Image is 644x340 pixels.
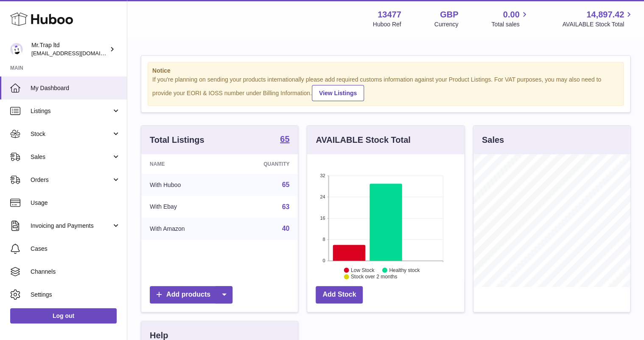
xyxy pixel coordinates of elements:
[31,41,108,57] div: Mr.Trap ltd
[351,274,397,280] text: Stock over 2 months
[10,43,23,56] img: office@grabacz.eu
[320,194,325,199] text: 24
[316,286,363,303] a: Add Stock
[31,222,112,230] span: Invoicing and Payments
[152,76,619,101] div: If you're planning on sending your products internationally please add required customs informati...
[31,130,112,138] span: Stock
[31,176,112,184] span: Orders
[378,9,401,20] strong: 13477
[141,196,227,218] td: With Ebay
[31,245,120,253] span: Cases
[280,135,289,145] a: 65
[150,286,232,303] a: Add products
[10,308,117,323] a: Log out
[31,199,120,207] span: Usage
[31,84,120,92] span: My Dashboard
[280,135,289,143] strong: 65
[323,237,325,242] text: 8
[282,181,290,188] a: 65
[31,268,120,276] span: Channels
[227,154,298,174] th: Quantity
[434,20,459,28] div: Currency
[323,258,325,263] text: 0
[562,20,634,28] span: AVAILABLE Stock Total
[373,20,401,28] div: Huboo Ref
[141,174,227,196] td: With Huboo
[31,107,112,115] span: Listings
[586,9,624,20] span: 14,897.42
[31,50,125,57] span: [EMAIL_ADDRESS][DOMAIN_NAME]
[141,154,227,174] th: Name
[389,267,420,273] text: Healthy stock
[282,203,290,210] a: 63
[503,9,520,20] span: 0.00
[320,173,325,178] text: 32
[141,218,227,240] td: With Amazon
[491,20,529,28] span: Total sales
[282,225,290,232] a: 40
[150,134,204,146] h3: Total Listings
[312,85,364,101] a: View Listings
[31,291,120,299] span: Settings
[482,134,504,146] h3: Sales
[316,134,410,146] h3: AVAILABLE Stock Total
[562,9,634,28] a: 14,897.42 AVAILABLE Stock Total
[320,215,325,221] text: 16
[152,67,619,75] strong: Notice
[31,153,112,161] span: Sales
[491,9,529,28] a: 0.00 Total sales
[440,9,458,20] strong: GBP
[351,267,375,273] text: Low Stock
